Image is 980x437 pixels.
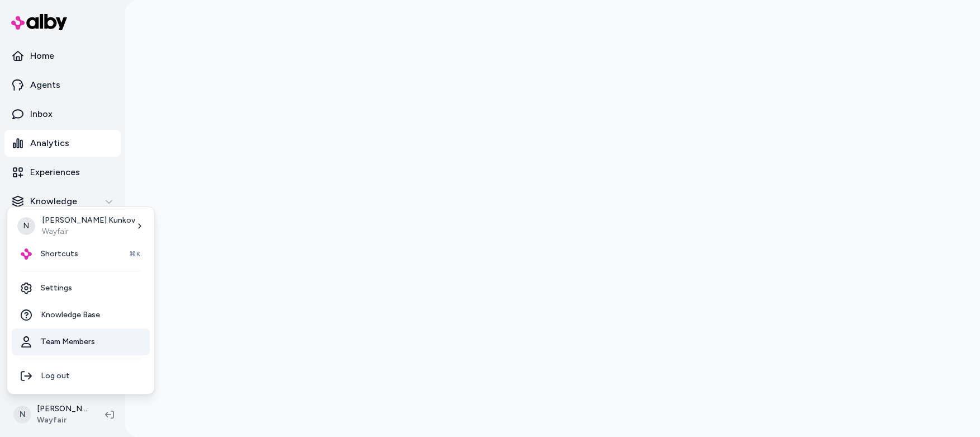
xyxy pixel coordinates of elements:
div: Log out [12,363,150,389]
a: Settings [12,275,150,302]
span: Knowledge Base [41,309,100,321]
span: N [17,217,35,235]
img: alby Logo [21,248,32,260]
a: Team Members [12,328,150,355]
span: ⌘K [129,250,141,259]
span: Shortcuts [41,248,78,260]
p: Wayfair [42,226,135,237]
p: [PERSON_NAME] Kunkov [42,215,135,226]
